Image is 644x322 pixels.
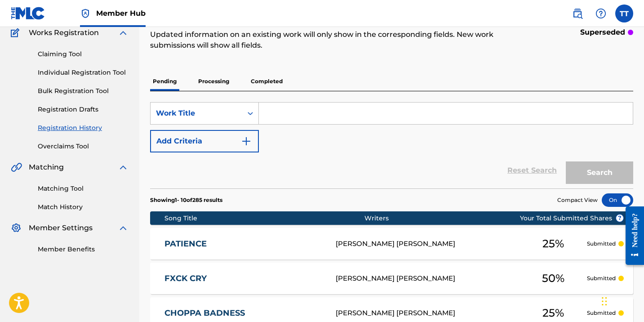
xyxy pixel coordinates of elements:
a: Claiming Tool [38,49,129,59]
a: Matching Tool [38,184,129,193]
span: Compact View [557,196,598,204]
a: Overclaims Tool [38,142,129,151]
img: expand [118,162,129,173]
img: expand [118,223,129,233]
iframe: Resource Center [619,199,644,272]
span: ? [616,215,623,222]
p: Showing 1 - 10 of 285 results [150,196,222,204]
div: Work Title [156,108,237,119]
a: Bulk Registration Tool [38,86,129,96]
div: Help [592,4,610,22]
a: CHOPPA BADNESS [164,308,324,318]
p: Submitted [587,309,616,317]
div: Song Title [164,214,364,223]
p: Processing [195,72,232,91]
span: Your Total Submitted Shares [520,214,624,223]
p: Pending [150,72,179,91]
p: Completed [248,72,285,91]
a: Member Benefits [38,245,129,254]
img: expand [118,27,129,38]
img: Member Settings [11,223,22,233]
span: Member Settings [29,223,93,233]
div: [PERSON_NAME] [PERSON_NAME] [336,308,520,318]
a: Registration History [38,123,129,133]
p: Updated information on an existing work will only show in the corresponding fields. New work subm... [150,29,522,51]
p: Submitted [587,274,616,282]
div: Drag [602,288,607,315]
span: 25 % [542,305,564,321]
span: 50 % [542,270,564,286]
div: [PERSON_NAME] [PERSON_NAME] [336,273,520,284]
img: search [572,8,583,19]
div: [PERSON_NAME] [PERSON_NAME] [336,239,520,249]
img: Top Rightsholder [80,8,91,19]
span: Matching [29,162,64,173]
img: 9d2ae6d4665cec9f34b9.svg [241,136,252,147]
p: Submitted [587,240,616,248]
img: Works Registration [11,27,22,38]
a: Public Search [568,4,586,22]
div: User Menu [615,4,633,22]
a: FXCK CRY [164,273,324,284]
img: help [595,8,606,19]
img: Matching [11,162,22,173]
form: Search Form [150,102,633,188]
img: MLC Logo [11,7,45,20]
button: Add Criteria [150,130,259,152]
span: Works Registration [29,27,99,38]
iframe: Chat Widget [599,279,644,322]
span: Member Hub [96,8,146,18]
div: Writers [364,214,548,223]
a: Match History [38,202,129,212]
p: superseded [580,27,625,38]
a: Individual Registration Tool [38,68,129,77]
span: 25 % [542,236,564,252]
a: PATIENCE [164,239,324,249]
a: Registration Drafts [38,105,129,114]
